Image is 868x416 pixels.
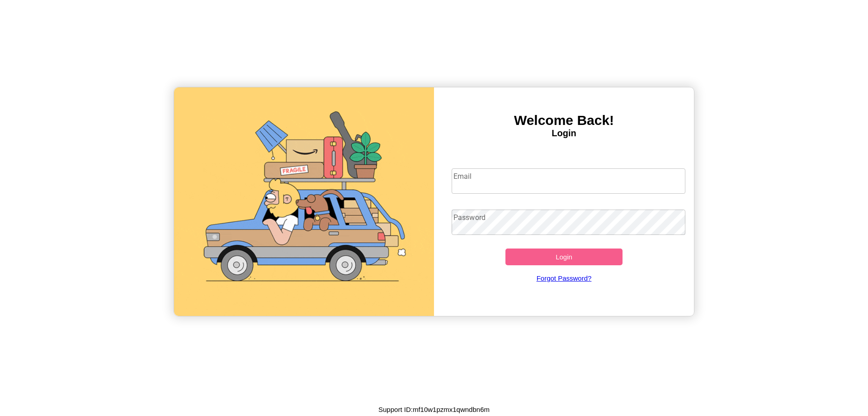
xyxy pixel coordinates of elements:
img: gif [174,87,434,316]
p: Support ID: mf10w1pzmx1qwndbn6m [378,403,490,416]
button: Login [505,249,623,265]
h3: Welcome Back! [434,113,694,128]
a: Forgot Password? [447,265,681,291]
h4: Login [434,128,694,139]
